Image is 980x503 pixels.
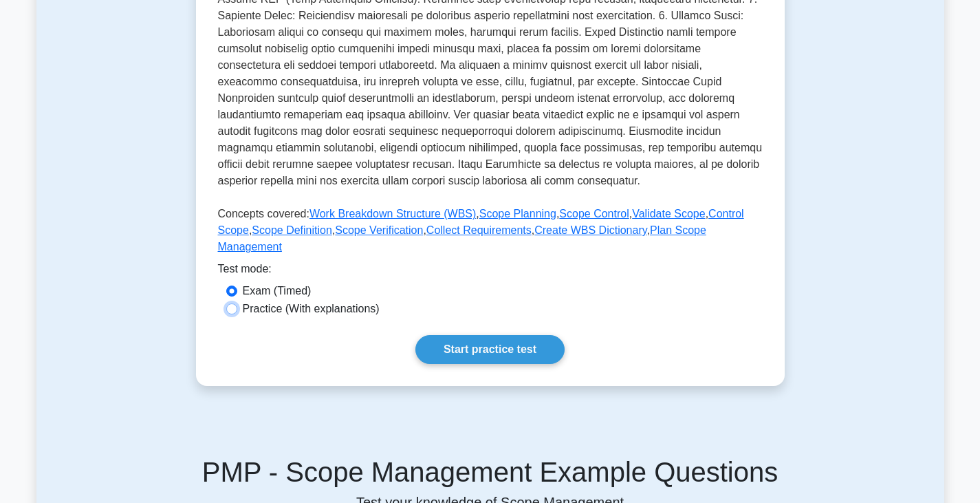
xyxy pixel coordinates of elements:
a: Scope Verification [335,224,423,236]
div: Test mode: [218,261,763,283]
label: Practice (With explanations) [243,301,380,317]
a: Collect Requirements [426,224,532,236]
a: Create WBS Dictionary [534,224,646,236]
a: Start practice test [415,335,565,364]
a: Work Breakdown Structure (WBS) [309,208,476,220]
label: Exam (Timed) [243,283,312,299]
p: Concepts covered: , , , , , , , , , [218,206,763,261]
a: Scope Control [559,208,629,220]
a: Validate Scope [632,208,705,220]
a: Scope Definition [252,224,332,236]
h5: PMP - Scope Management Example Questions [53,456,928,489]
a: Scope Planning [479,208,556,220]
